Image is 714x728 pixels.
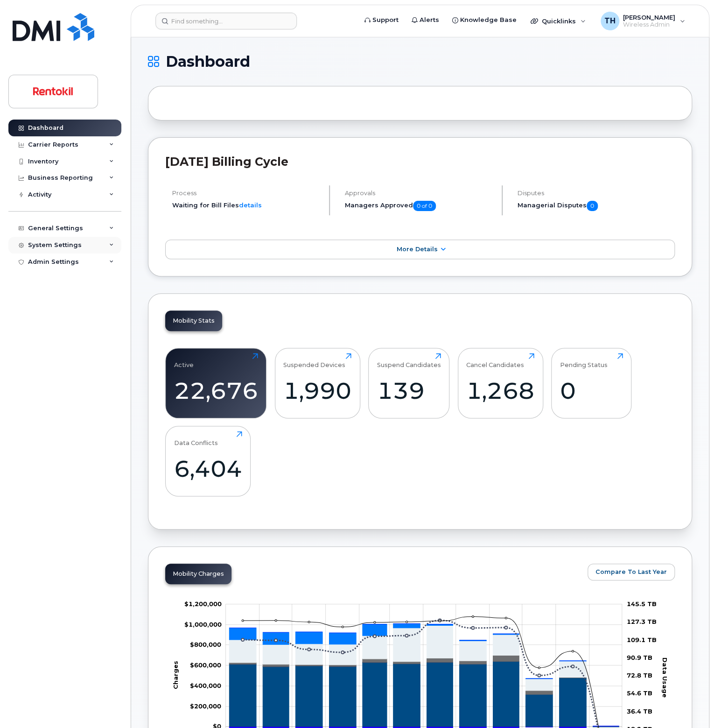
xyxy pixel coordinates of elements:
div: 139 [377,377,441,404]
iframe: Messenger Launcher [673,687,707,721]
div: 6,404 [174,455,242,482]
div: Suspend Candidates [377,353,441,368]
tspan: 90.9 TB [627,653,652,661]
tspan: $1,200,000 [184,600,222,608]
span: 0 [587,201,598,211]
g: Rate Plan [229,661,619,727]
h4: Disputes [518,190,675,197]
div: Pending Status [560,353,608,368]
a: Pending Status0 [560,353,623,413]
g: $0 [184,620,222,628]
tspan: 36.4 TB [627,707,652,714]
g: $0 [190,681,221,689]
div: Active [174,353,194,368]
a: Data Conflicts6,404 [174,431,242,491]
tspan: 72.8 TB [627,671,652,679]
h2: [DATE] Billing Cycle [165,155,675,169]
div: 1,990 [283,377,351,404]
a: Active22,676 [174,353,258,413]
span: Compare To Last Year [595,567,667,576]
button: Compare To Last Year [588,564,675,580]
g: Features [229,623,619,726]
span: 0 of 0 [413,201,436,211]
g: $0 [190,661,221,669]
div: Suspended Devices [283,353,345,368]
tspan: Data Usage [661,657,668,697]
tspan: $1,000,000 [184,620,222,628]
a: Cancel Candidates1,268 [466,353,534,413]
h4: Approvals [345,190,494,197]
div: 0 [560,377,623,404]
tspan: $200,000 [190,702,221,709]
h5: Managerial Disputes [518,201,675,211]
tspan: $600,000 [190,661,221,669]
div: Cancel Candidates [466,353,524,368]
div: 1,268 [466,377,534,404]
tspan: Charges [171,660,179,689]
tspan: $800,000 [190,641,221,648]
a: Suspended Devices1,990 [283,353,351,413]
a: details [239,201,262,209]
g: $0 [184,600,222,608]
li: Waiting for Bill Files [172,201,321,210]
tspan: 145.5 TB [627,600,657,608]
h4: Process [172,190,321,197]
span: Dashboard [166,55,250,69]
g: $0 [190,641,221,648]
tspan: 127.3 TB [627,618,657,625]
a: Suspend Candidates139 [377,353,441,413]
tspan: 54.6 TB [627,689,652,697]
tspan: 109.1 TB [627,636,657,643]
div: 22,676 [174,377,258,404]
g: $0 [190,702,221,709]
span: More Details [396,246,437,253]
div: Data Conflicts [174,431,218,446]
tspan: $400,000 [190,681,221,689]
h5: Managers Approved [345,201,494,211]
